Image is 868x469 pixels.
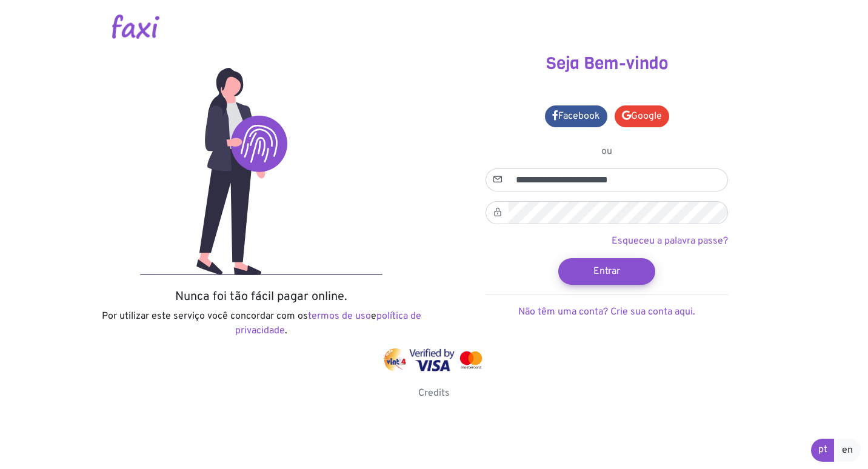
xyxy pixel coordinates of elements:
img: vinti4 [383,348,407,371]
a: Google [615,105,669,127]
a: Credits [418,387,450,399]
img: mastercard [457,348,485,371]
a: Não têm uma conta? Crie sua conta aqui. [518,306,695,318]
a: en [834,439,861,462]
h3: Seja Bem-vindo [443,53,770,74]
p: ou [486,144,728,159]
button: Entrar [558,258,655,285]
h5: Nunca foi tão fácil pagar online. [98,290,425,304]
a: pt [811,439,835,462]
img: visa [409,348,455,371]
a: Facebook [545,105,607,127]
a: Esqueceu a palavra passe? [612,235,728,247]
p: Por utilizar este serviço você concordar com os e . [98,309,425,338]
a: termos de uso [308,310,371,322]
